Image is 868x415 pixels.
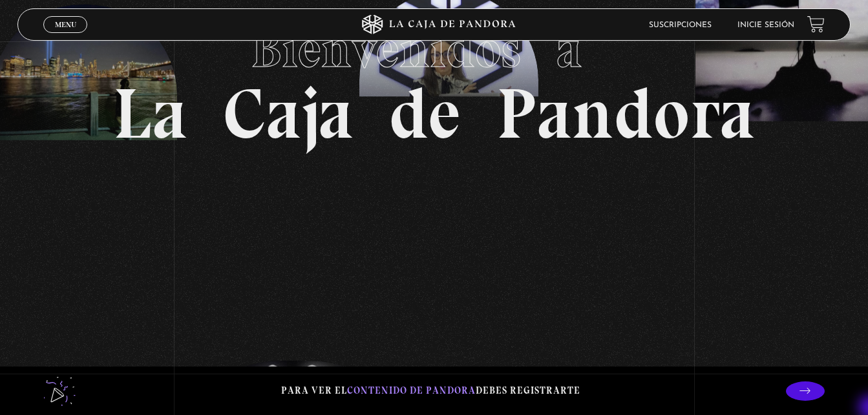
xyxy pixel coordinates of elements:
a: View your shopping cart [807,16,825,33]
span: contenido de Pandora [347,385,476,396]
span: Bienvenidos a [251,18,618,80]
a: Suscripciones [649,21,712,29]
p: Para ver el debes registrarte [281,382,580,399]
h1: La Caja de Pandora [113,7,755,149]
span: Menu [55,21,76,28]
a: Inicie sesión [737,21,794,29]
span: Cerrar [50,32,81,41]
